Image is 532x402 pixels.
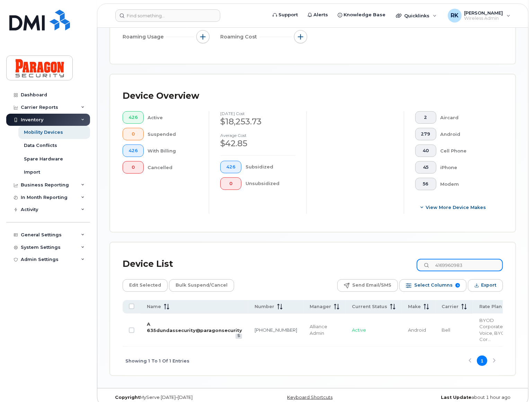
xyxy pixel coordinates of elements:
[303,8,333,22] a: Alerts
[352,304,387,310] span: Current Status
[123,33,166,41] span: Roaming Usage
[441,161,492,174] div: iPhone
[441,111,492,124] div: Aircard
[441,395,471,400] strong: Last Update
[123,87,199,105] div: Device Overview
[123,128,144,140] button: 0
[399,279,467,292] button: Select Columns 9
[441,145,492,157] div: Cell Phone
[415,161,436,174] button: 45
[352,327,366,333] span: Active
[426,204,486,211] span: View More Device Makes
[391,9,442,23] div: Quicklinks
[148,161,198,174] div: Cancelled
[220,133,295,138] h4: Average cost
[421,131,431,137] span: 279
[443,9,515,23] div: Robert Khatchadourian
[123,279,168,292] button: Edit Selected
[246,177,295,190] div: Unsubsidized
[278,11,298,18] span: Support
[123,111,144,124] button: 426
[481,280,496,290] span: Export
[147,321,242,333] a: A 635dundassecurity@paragonsecurity
[333,8,390,22] a: Knowledge Base
[169,279,234,292] button: Bulk Suspend/Cancel
[414,280,453,290] span: Select Columns
[479,317,509,342] span: BYOD Corporate Voice, BYOD Corp Unl Share 10GB 30D
[408,327,426,333] span: Android
[129,280,161,290] span: Edit Selected
[455,283,460,288] span: 9
[479,304,502,310] span: Rate Plan
[176,280,228,290] span: Bulk Suspend/Cancel
[310,304,331,310] span: Manager
[220,138,295,149] div: $42.85
[337,279,398,292] button: Send Email/SMS
[125,356,189,366] span: Showing 1 To 1 Of 1 Entries
[221,33,259,41] span: Roaming Cost
[128,165,138,170] span: 0
[464,10,503,16] span: [PERSON_NAME]
[408,304,421,310] span: Make
[451,11,459,20] span: RK
[226,181,236,186] span: 0
[220,111,295,116] h4: [DATE] cost
[415,128,436,140] button: 279
[287,395,332,400] a: Keyboard Shortcuts
[255,327,297,333] a: [PHONE_NUMBER]
[415,111,436,124] button: 2
[442,304,459,310] span: Carrier
[110,395,245,400] div: MyServe [DATE]–[DATE]
[415,145,436,157] button: 40
[352,280,391,290] span: Send Email/SMS
[236,334,242,339] a: View Last Bill
[246,161,295,173] div: Subsidized
[123,161,144,174] button: 0
[115,9,220,22] input: Find something...
[123,145,144,157] button: 426
[421,181,431,187] span: 56
[404,13,429,18] span: Quicklinks
[421,115,431,120] span: 2
[123,255,173,273] div: Device List
[421,165,431,170] span: 45
[441,128,492,140] div: Android
[147,304,161,310] span: Name
[477,356,487,366] button: Page 1
[313,11,328,18] span: Alerts
[380,395,516,400] div: about 1 hour ago
[421,148,431,154] span: 40
[148,145,198,157] div: With Billing
[148,128,198,140] div: Suspended
[220,177,241,190] button: 0
[310,323,339,336] div: Alliance Admin
[441,178,492,190] div: Modem
[220,161,241,173] button: 426
[226,164,236,170] span: 426
[415,178,436,190] button: 56
[128,115,138,120] span: 426
[268,8,303,22] a: Support
[220,116,295,128] div: $18,253.73
[128,131,138,137] span: 0
[464,16,503,21] span: Wireless Admin
[344,11,385,18] span: Knowledge Base
[128,148,138,154] span: 426
[255,304,274,310] span: Number
[442,327,450,333] span: Bell
[468,279,503,292] button: Export
[417,259,503,271] input: Search Device List ...
[148,111,198,124] div: Active
[115,395,140,400] strong: Copyright
[415,201,492,214] button: View More Device Makes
